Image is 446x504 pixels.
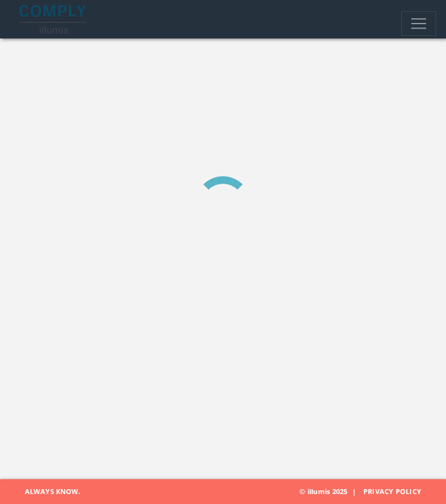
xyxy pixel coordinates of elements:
button: Toggle navigation [401,11,436,36]
span: Always Know. [9,479,80,504]
a: Privacy Policy [363,487,421,496]
span: © illumis 2025 [299,479,437,504]
img: illumis [19,5,89,34]
span: | [347,487,361,496]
